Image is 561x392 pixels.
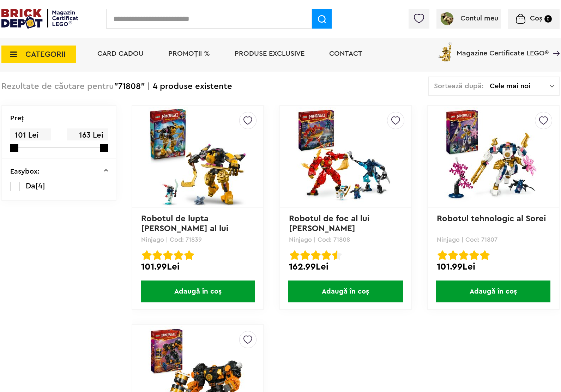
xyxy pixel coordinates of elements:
[97,50,144,57] a: Card Cadou
[439,15,498,22] a: Contul meu
[457,41,549,57] span: Magazine Certificate LEGO®
[174,250,183,260] img: Evaluare cu stele
[141,281,255,302] span: Adaugă în coș
[436,281,550,302] span: Adaugă în coș
[549,41,560,48] a: Magazine Certificate LEGO®
[10,115,24,122] p: Preţ
[288,281,403,302] span: Adaugă în coș
[149,107,247,206] img: Robotul de lupta Spinjitzu al lui Arin
[141,215,231,243] a: Robotul de lupta [PERSON_NAME] al lui [PERSON_NAME]
[163,250,173,260] img: Evaluare cu stele
[428,281,559,302] a: Adaugă în coș
[289,262,402,271] div: 162.99Lei
[1,82,114,91] span: Rezultate de căutare pentru
[437,215,546,223] a: Robotul tehnologic al Sorei
[321,250,331,260] img: Evaluare cu stele
[438,250,447,260] img: Evaluare cu stele
[141,262,254,271] div: 101.99Lei
[290,250,300,260] img: Evaluare cu stele
[530,15,542,22] span: Coș
[280,281,411,302] a: Adaugă în coș
[437,236,550,243] p: Ninjago | Cod: 71807
[184,250,194,260] img: Evaluare cu stele
[434,83,484,90] span: Sortează după:
[10,168,40,175] p: Easybox:
[311,250,321,260] img: Evaluare cu stele
[460,15,498,22] span: Contul meu
[332,250,342,260] img: Evaluare cu stele
[544,15,552,23] small: 0
[235,50,304,57] a: Produse exclusive
[168,50,210,57] a: PROMOȚII %
[132,281,263,302] a: Adaugă în coș
[437,262,550,271] div: 101.99Lei
[26,182,35,190] span: Da
[469,250,479,260] img: Evaluare cu stele
[1,77,232,97] div: "71808" | 4 produse existente
[289,236,402,243] p: Ninjago | Cod: 71808
[67,128,108,142] span: 163 Lei
[444,107,543,206] img: Robotul tehnologic al Sorei
[10,128,51,142] span: 101 Lei
[289,215,372,233] a: Robotul de foc al lui [PERSON_NAME]
[329,50,362,57] a: Contact
[459,250,469,260] img: Evaluare cu stele
[141,236,254,243] p: Ninjago | Cod: 71839
[296,107,395,206] img: Robotul de foc al lui Kai
[448,250,458,260] img: Evaluare cu stele
[35,182,45,190] span: [4]
[25,50,66,58] span: CATEGORII
[490,83,550,90] span: Cele mai noi
[142,250,152,260] img: Evaluare cu stele
[480,250,490,260] img: Evaluare cu stele
[152,250,162,260] img: Evaluare cu stele
[300,250,310,260] img: Evaluare cu stele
